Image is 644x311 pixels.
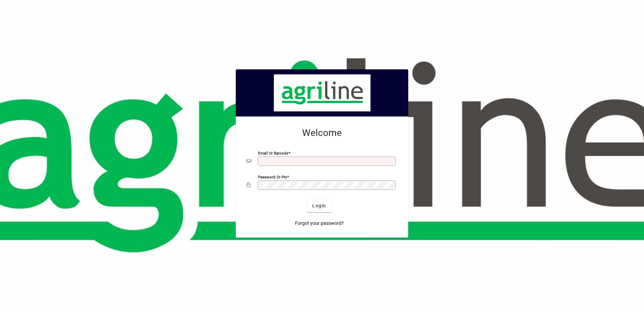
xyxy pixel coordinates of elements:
[307,200,331,212] button: Login
[295,220,344,227] span: Forgot your password?
[258,174,287,179] mat-label: Password or Pin
[247,127,397,139] h2: Welcome
[258,150,288,155] mat-label: Email or Barcode
[292,217,347,230] a: Forgot your password?
[312,202,326,209] span: Login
